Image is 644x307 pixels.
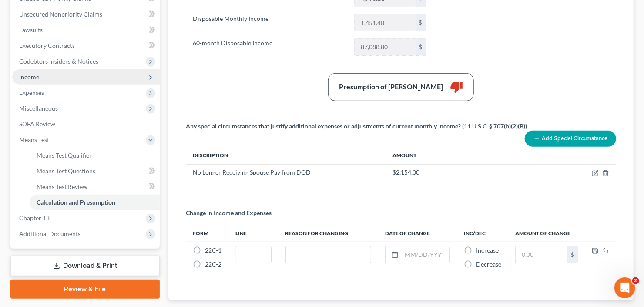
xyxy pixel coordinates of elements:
span: Additional Documents [19,230,80,237]
th: Line [229,224,278,242]
span: Unsecured Nonpriority Claims [19,10,102,18]
a: Executory Contracts [12,38,160,54]
div: $ [416,39,426,55]
p: Change in Income and Expenses [186,209,272,217]
span: Income [19,73,39,81]
span: SOFA Review [19,120,55,128]
i: thumb_down [450,81,463,94]
a: Calculation and Presumption [30,195,160,210]
input: 0.00 [516,246,567,263]
input: MM/DD/YYYY [402,246,449,263]
a: Review & File [10,280,160,299]
a: Unsecured Nonpriority Claims [12,7,160,22]
span: Chapter 13 [19,214,50,222]
input: -- [236,246,271,263]
span: Means Test Questions [37,167,95,175]
div: $ [567,246,577,263]
span: 22C-2 [205,260,221,268]
input: 0.00 [355,39,416,55]
a: Means Test Review [30,179,160,195]
a: Lawsuits [12,22,160,38]
div: $ [416,14,426,31]
span: 22C-1 [205,246,221,254]
span: Codebtors Insiders & Notices [19,57,98,65]
th: Form [186,224,229,242]
span: Increase [476,246,499,254]
th: Amount of Change [508,224,585,242]
span: Decrease [476,260,501,268]
span: Means Test Review [37,183,87,190]
iframe: Intercom live chat [614,277,635,298]
input: -- [286,246,371,263]
th: Inc/Dec [457,224,508,242]
a: Means Test Qualifier [30,148,160,163]
div: $2,154.00 [392,168,578,177]
div: Presumption of [PERSON_NAME] [339,82,443,92]
label: 60-month Disposable Income [188,38,350,56]
span: Means Test Qualifier [37,152,92,159]
span: Expenses [19,89,44,96]
a: Download & Print [10,256,160,276]
span: Lawsuits [19,26,43,34]
a: Means Test Questions [30,163,160,179]
a: SOFA Review [12,116,160,132]
span: Means Test [19,136,49,143]
th: Amount [386,147,585,164]
div: Any special circumstances that justify additional expenses or adjustments of current monthly inco... [186,122,527,131]
th: Reason for Changing [278,224,379,242]
span: Executory Contracts [19,42,75,49]
input: 0.00 [355,14,416,31]
label: Disposable Monthly Income [188,14,350,31]
div: No Longer Receiving Spouse Pay from DOD [193,168,379,177]
span: Calculation and Presumption [37,199,115,206]
th: Description [186,147,386,164]
span: Miscellaneous [19,105,58,112]
th: Date of Change [378,224,457,242]
span: 2 [632,277,639,284]
button: Add Special Circumstance [525,131,616,147]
